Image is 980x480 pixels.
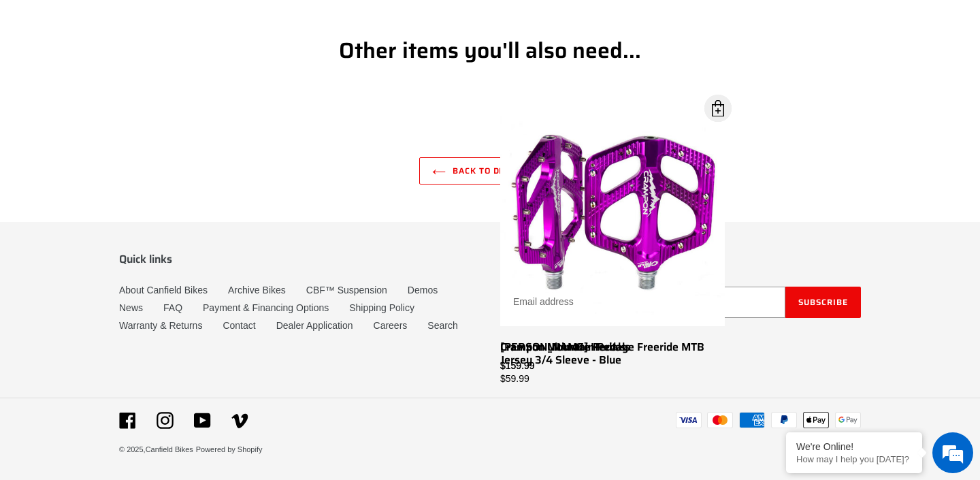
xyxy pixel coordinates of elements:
a: Demos [408,285,438,295]
span: Subscribe [798,295,848,308]
p: Quick links [119,253,480,266]
div: Chat with us now [91,76,249,94]
small: © 2025, [119,445,193,453]
a: Archive Bikes [228,285,286,295]
a: About Canfield Bikes [119,285,208,295]
a: Careers [374,320,408,331]
h1: Other items you'll also need... [119,37,861,63]
a: Shipping Policy [349,302,414,313]
a: CBF™ Suspension [306,285,387,295]
p: How may I help you today? [796,454,912,464]
a: Canfield Bikes [146,445,193,453]
div: Navigation go back [15,75,35,95]
a: Crampon Mountain Pedals $159.99 Open Dialog Crampon Mountain Pedals [500,101,725,373]
a: Warranty & Returns [119,320,202,331]
textarea: Type your message and hit 'Enter' [7,328,259,376]
a: Payment & Financing Options [203,302,329,313]
a: Powered by Shopify [196,445,263,453]
img: d_696896380_company_1647369064580_696896380 [44,68,78,102]
div: Minimize live chat window [223,7,256,39]
a: Back to DEMO BIKES [419,157,561,185]
a: Contact [223,320,255,331]
a: Search [427,320,457,331]
span: We're online! [79,150,188,287]
div: We're Online! [796,441,912,452]
a: Dealer Application [276,320,353,331]
a: News [119,302,143,313]
button: Subscribe [785,287,861,318]
a: FAQ [163,302,182,313]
